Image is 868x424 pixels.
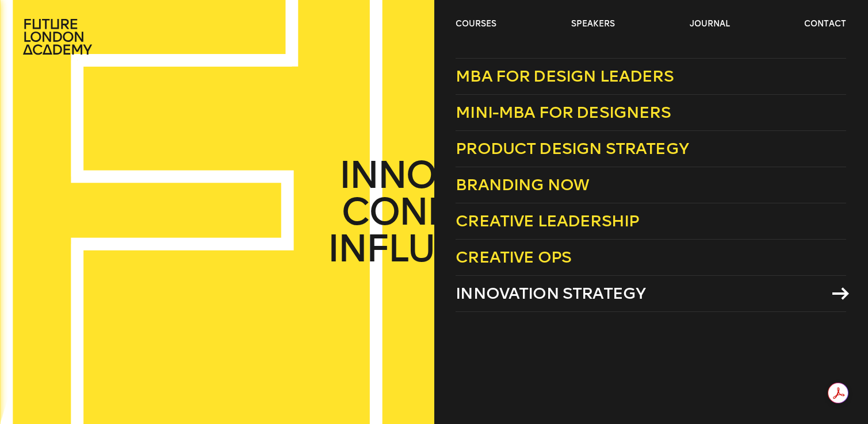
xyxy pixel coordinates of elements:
[456,240,846,276] a: Creative Ops
[456,276,846,312] a: Innovation Strategy
[456,203,846,240] a: Creative Leadership
[456,67,674,86] span: MBA for Design Leaders
[804,18,846,30] a: contact
[456,175,589,194] span: Branding Now
[456,58,846,95] a: MBA for Design Leaders
[456,211,639,230] span: Creative Leadership
[456,139,689,158] span: Product Design Strategy
[456,103,671,122] span: Mini-MBA for Designers
[456,284,645,303] span: Innovation Strategy
[571,18,615,30] a: speakers
[690,18,730,30] a: journal
[456,167,846,203] a: Branding Now
[456,248,571,267] span: Creative Ops
[456,131,846,167] a: Product Design Strategy
[456,18,496,30] a: courses
[456,95,846,131] a: Mini-MBA for Designers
